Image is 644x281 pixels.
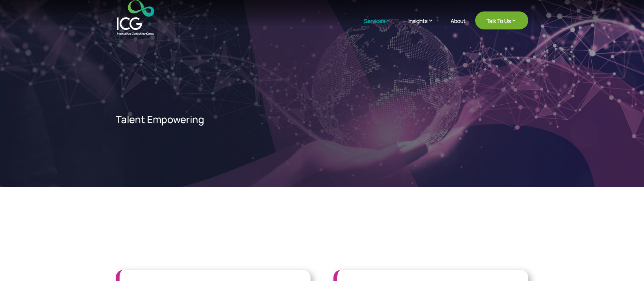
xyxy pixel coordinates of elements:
[364,17,399,35] a: Services
[475,11,528,29] a: Talk To Us
[116,114,354,124] p: Talent Empowering
[408,17,441,35] a: Insights
[606,244,644,281] iframe: Chat Widget
[451,18,466,35] a: About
